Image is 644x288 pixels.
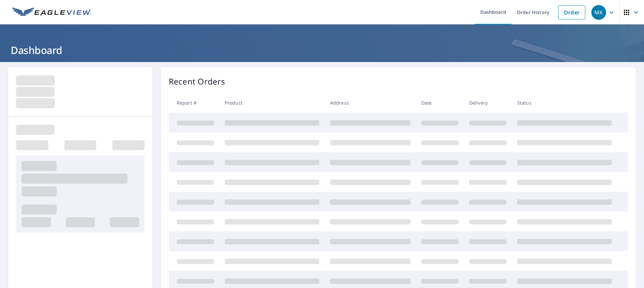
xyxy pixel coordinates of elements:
th: Address [325,93,416,113]
th: Date [416,93,464,113]
h1: Dashboard [8,43,636,57]
th: Product [219,93,325,113]
p: Recent Orders [169,75,225,88]
th: Status [512,93,617,113]
th: Report # [169,93,219,113]
img: EV Logo [12,7,91,17]
th: Delivery [464,93,512,113]
a: Order [558,5,585,19]
div: MK [591,5,606,20]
